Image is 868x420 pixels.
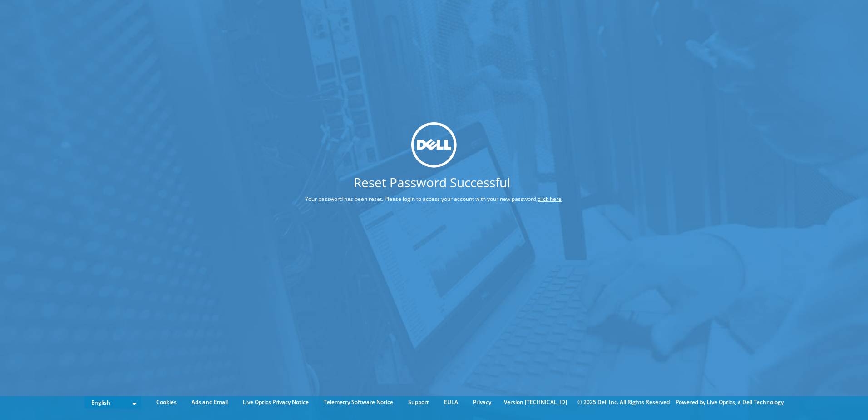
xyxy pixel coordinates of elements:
[437,397,465,407] a: EULA
[676,397,784,407] li: Powered by Live Optics, a Dell Technology
[538,195,562,203] a: click here
[499,397,572,407] li: Version [TECHNICAL_ID]
[317,397,400,407] a: Telemetry Software Notice
[411,122,457,167] img: dell_svg_logo.svg
[401,397,436,407] a: Support
[573,397,674,407] li: © 2025 Dell Inc. All Rights Reserved
[271,194,597,204] p: Your password has been reset. Please login to access your account with your new password, .
[466,397,498,407] a: Privacy
[236,397,316,407] a: Live Optics Privacy Notice
[185,397,235,407] a: Ads and Email
[149,397,183,407] a: Cookies
[271,176,592,189] h1: Reset Password Successful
